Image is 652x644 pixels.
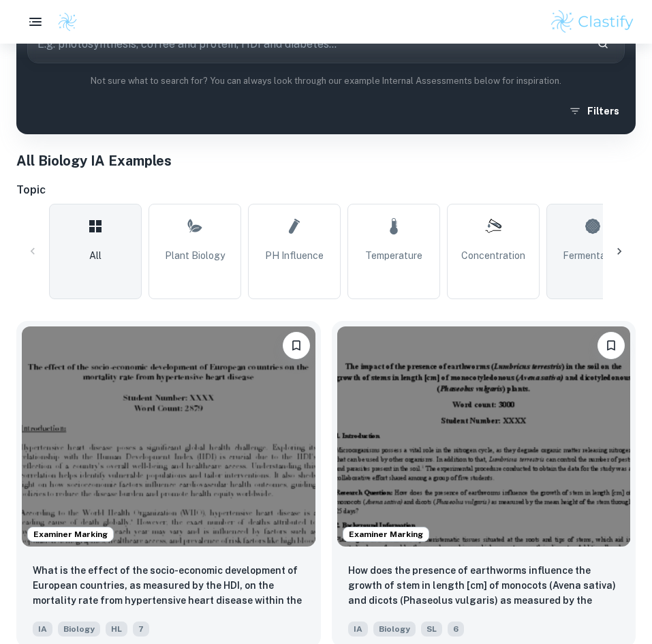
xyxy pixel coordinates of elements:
[421,622,442,637] span: SL
[57,12,78,32] img: Clastify logo
[591,32,615,55] button: Search
[165,248,225,263] span: Plant Biology
[549,8,636,35] img: Clastify logo
[28,25,586,63] input: E.g. photosynthesis, coffee and protein, HDI and diabetes...
[373,622,416,637] span: Biology
[563,248,623,263] span: Fermentation
[33,622,52,637] span: IA
[16,182,636,198] h6: Topic
[565,99,625,123] button: Filters
[597,332,625,359] button: Please log in to bookmark exemplars
[28,528,113,540] span: Examiner Marking
[365,248,422,263] span: Temperature
[16,151,636,171] h1: All Biology IA Examples
[58,622,100,637] span: Biology
[348,622,368,637] span: IA
[348,563,620,609] p: How does the presence of earthworms influence the growth of stem in length [cm] of monocots (Aven...
[461,248,525,263] span: Concentration
[337,326,631,547] img: Biology IA example thumbnail: How does the presence of earthworms infl
[33,563,305,609] p: What is the effect of the socio-economic development of European countries, as measured by the HD...
[283,332,310,359] button: Please log in to bookmark exemplars
[343,528,429,540] span: Examiner Marking
[49,12,78,32] a: Clastify logo
[106,622,127,637] span: HL
[89,248,102,263] span: All
[133,622,149,637] span: 7
[448,622,464,637] span: 6
[22,326,315,547] img: Biology IA example thumbnail: What is the effect of the socio-economic
[27,74,625,88] p: Not sure what to search for? You can always look through our example Internal Assessments below f...
[265,248,324,263] span: pH Influence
